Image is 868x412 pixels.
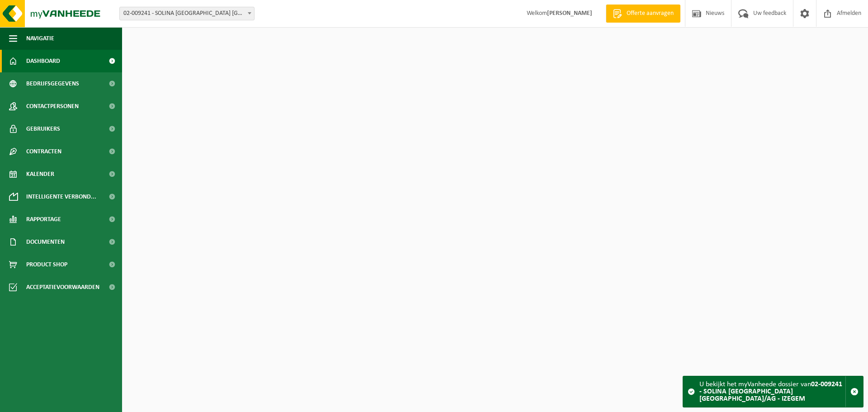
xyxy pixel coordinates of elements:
[547,10,592,17] strong: [PERSON_NAME]
[26,185,96,208] span: Intelligente verbond...
[26,163,54,185] span: Kalender
[699,376,845,407] div: U bekijkt het myVanheede dossier van
[26,72,79,95] span: Bedrijfsgegevens
[26,140,61,163] span: Contracten
[26,27,54,50] span: Navigatie
[26,50,60,72] span: Dashboard
[26,231,65,253] span: Documenten
[624,9,676,18] span: Offerte aanvragen
[26,118,60,140] span: Gebruikers
[26,95,79,118] span: Contactpersonen
[606,5,680,23] a: Offerte aanvragen
[699,381,842,403] strong: 02-009241 - SOLINA [GEOGRAPHIC_DATA] [GEOGRAPHIC_DATA]/AG - IZEGEM
[120,7,254,20] span: 02-009241 - SOLINA BELGIUM NV/AG - IZEGEM
[26,276,99,298] span: Acceptatievoorwaarden
[26,208,61,231] span: Rapportage
[26,253,67,276] span: Product Shop
[119,7,255,20] span: 02-009241 - SOLINA BELGIUM NV/AG - IZEGEM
